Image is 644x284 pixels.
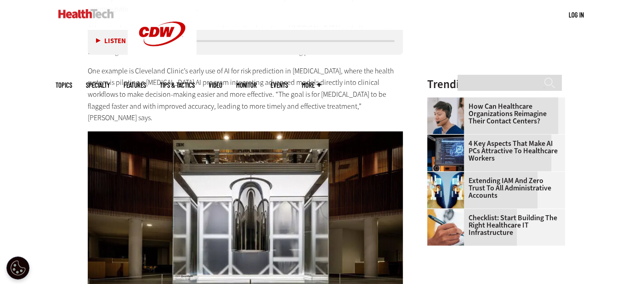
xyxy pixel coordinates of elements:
[427,214,559,236] a: Checklist: Start Building the Right Healthcare IT Infrastructure
[427,134,469,142] a: Desktop monitor with brain AI concept
[124,82,146,89] a: Features
[6,256,29,279] div: Cookie Settings
[427,97,464,134] img: Healthcare contact center
[427,103,559,125] a: How Can Healthcare Organizations Reimagine Their Contact Centers?
[302,82,321,89] span: More
[160,82,195,89] a: Tips & Tactics
[569,10,584,20] div: User menu
[569,11,584,19] a: Log in
[427,172,469,179] a: abstract image of woman with pixelated face
[427,209,464,245] img: Person with a clipboard checking a list
[6,256,29,279] button: Open Preferences
[427,177,559,199] a: Extending IAM and Zero Trust to All Administrative Accounts
[58,9,114,18] img: Home
[427,97,469,105] a: Healthcare contact center
[427,134,464,171] img: Desktop monitor with brain AI concept
[86,82,110,89] span: Specialty
[56,82,72,89] span: Topics
[271,82,288,89] a: Events
[427,172,464,208] img: abstract image of woman with pixelated face
[427,209,469,216] a: Person with a clipboard checking a list
[209,82,222,89] a: Video
[236,82,257,89] a: MonITor
[427,78,565,90] h3: Trending Now
[128,61,197,70] a: CDW
[427,140,559,162] a: 4 Key Aspects That Make AI PCs Attractive to Healthcare Workers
